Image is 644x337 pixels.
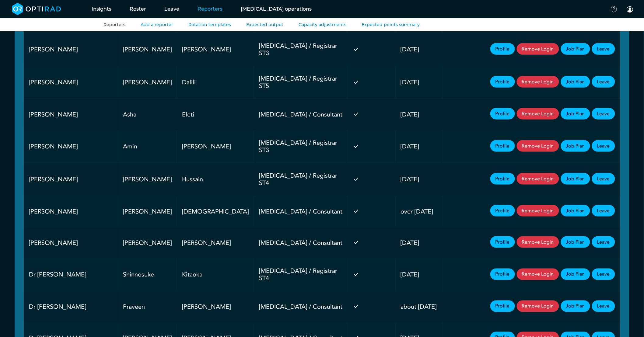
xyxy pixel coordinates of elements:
[592,76,615,88] a: Leave
[118,99,177,130] td: Asha
[118,33,177,66] td: [PERSON_NAME]
[118,163,177,196] td: [PERSON_NAME]
[395,227,443,259] td: [DATE]
[490,108,515,120] a: Profile
[118,259,177,291] td: Shinnosuke
[561,140,590,152] a: Job Plan
[362,22,420,27] a: Expected points summary
[592,43,615,55] a: Leave
[118,196,177,227] td: [PERSON_NAME]
[177,196,254,227] td: [DEMOGRAPHIC_DATA]
[395,259,443,291] td: [DATE]
[395,163,443,196] td: [DATE]
[24,163,118,196] td: [PERSON_NAME]
[254,196,348,227] td: [MEDICAL_DATA] / Consultant
[177,291,254,323] td: [PERSON_NAME]
[517,140,559,152] button: Remove Login
[561,76,590,88] a: Job Plan
[561,43,590,55] a: Job Plan
[177,163,254,196] td: Hussain
[517,236,559,248] button: Remove Login
[24,259,118,291] td: Dr [PERSON_NAME]
[118,291,177,323] td: Praveen
[517,43,559,55] button: Remove Login
[517,173,559,185] button: Remove Login
[177,227,254,259] td: [PERSON_NAME]
[299,22,346,27] a: Capacity adjustments
[177,259,254,291] td: Kitaoka
[561,173,590,185] a: Job Plan
[118,227,177,259] td: [PERSON_NAME]
[395,33,443,66] td: [DATE]
[517,76,559,88] button: Remove Login
[177,66,254,99] td: Dalili
[395,196,443,227] td: over [DATE]
[561,205,590,217] a: Job Plan
[188,22,231,27] a: Rotation templates
[254,66,348,99] td: [MEDICAL_DATA] / Registrar ST5
[254,163,348,196] td: [MEDICAL_DATA] / Registrar ST4
[592,173,615,185] a: Leave
[490,43,515,55] a: Profile
[395,99,443,130] td: [DATE]
[395,130,443,163] td: [DATE]
[103,22,125,27] a: Reporters
[592,236,615,248] a: Leave
[395,66,443,99] td: [DATE]
[490,140,515,152] a: Profile
[24,291,118,323] td: Dr [PERSON_NAME]
[177,99,254,130] td: Eleti
[517,205,559,217] button: Remove Login
[517,301,559,312] button: Remove Login
[254,259,348,291] td: [MEDICAL_DATA] / Registrar ST4
[490,173,515,185] a: Profile
[254,227,348,259] td: [MEDICAL_DATA] / Consultant
[592,108,615,120] a: Leave
[490,236,515,248] a: Profile
[254,99,348,130] td: [MEDICAL_DATA] / Consultant
[177,33,254,66] td: [PERSON_NAME]
[24,99,118,130] td: [PERSON_NAME]
[118,130,177,163] td: Amin
[592,140,615,152] a: Leave
[561,269,590,280] a: Job Plan
[490,76,515,88] a: Profile
[24,196,118,227] td: [PERSON_NAME]
[177,130,254,163] td: [PERSON_NAME]
[118,66,177,99] td: [PERSON_NAME]
[24,66,118,99] td: [PERSON_NAME]
[592,269,615,280] a: Leave
[490,269,515,280] a: Profile
[254,291,348,323] td: [MEDICAL_DATA] / Consultant
[561,108,590,120] a: Job Plan
[246,22,283,27] a: Expected output
[517,108,559,120] button: Remove Login
[395,291,443,323] td: about [DATE]
[12,3,61,15] img: brand-opti-rad-logos-blue-and-white-d2f68631ba2948856bd03f2d395fb146ddc8fb01b4b6e9315ea85fa773367...
[490,205,515,217] a: Profile
[561,301,590,312] a: Job Plan
[561,236,590,248] a: Job Plan
[490,301,515,312] a: Profile
[24,130,118,163] td: [PERSON_NAME]
[254,130,348,163] td: [MEDICAL_DATA] / Registrar ST3
[141,22,173,27] a: Add a reporter
[24,33,118,66] td: [PERSON_NAME]
[592,205,615,217] a: Leave
[24,227,118,259] td: [PERSON_NAME]
[592,301,615,312] a: Leave
[517,269,559,280] button: Remove Login
[254,33,348,66] td: [MEDICAL_DATA] / Registrar ST3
